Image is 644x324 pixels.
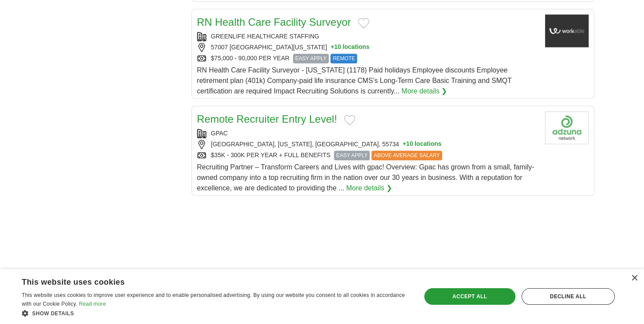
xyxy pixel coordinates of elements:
[402,86,447,97] a: More details ❯
[79,301,106,307] a: Read more, opens a new window
[402,140,406,149] span: +
[371,151,442,160] span: ABOVE AVERAGE SALARY
[22,274,388,287] div: This website uses cookies
[293,54,329,63] span: EASY APPLY
[197,163,535,192] span: Recruiting Partner – Transform Careers and Lives with gpac! Overview: Gpac has grown from a small...
[197,140,538,149] div: [GEOGRAPHIC_DATA], [US_STATE], [GEOGRAPHIC_DATA], 55734
[197,129,538,138] div: GPAC
[197,54,538,63] div: $75,000 - 90,000 PER YEAR
[32,310,74,317] span: Show details
[545,111,589,144] img: Company logo
[334,151,370,160] span: EASY APPLY
[331,54,357,63] span: REMOTE
[191,203,594,291] iframe: Ads by Google
[197,43,538,52] div: 57007 [GEOGRAPHIC_DATA][US_STATE]
[346,183,392,193] a: More details ❯
[545,14,589,47] img: Company logo
[197,16,351,28] a: RN Health Care Facility Surveyor
[197,66,512,95] span: RN Health Care Facility Surveyor - [US_STATE] (1178) Paid holidays Employee discounts Employee re...
[358,18,369,28] button: Add to favorite jobs
[197,151,538,160] div: $35K - 300K PER YEAR + FULL BENEFITS
[22,309,409,317] div: Show details
[331,43,334,52] span: +
[197,32,538,41] div: GREENLIFE HEALTHCARE STAFFING
[424,288,515,305] div: Accept all
[521,288,615,305] div: Decline all
[331,43,369,52] button: +10 locations
[344,115,355,125] button: Add to favorite jobs
[402,140,441,149] button: +10 locations
[22,292,405,307] span: This website uses cookies to improve user experience and to enable personalised advertising. By u...
[631,275,637,282] div: Close
[197,113,337,125] a: Remote Recruiter Entry Level!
